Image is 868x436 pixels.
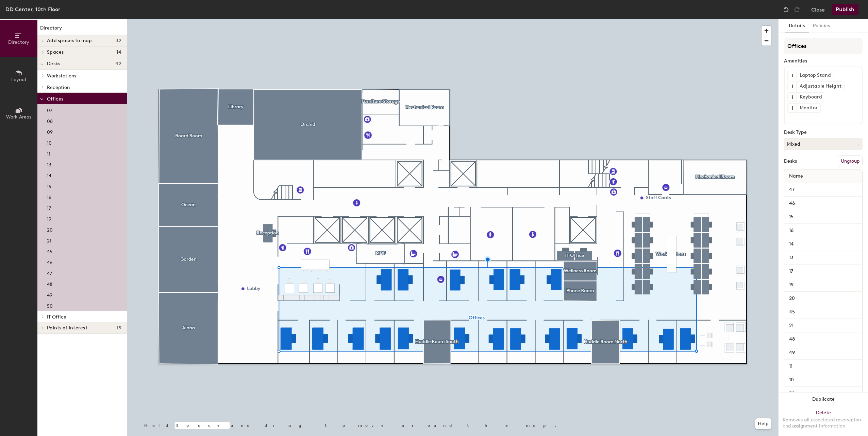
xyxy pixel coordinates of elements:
[784,159,797,164] div: Desks
[47,38,92,43] span: Add spaces to map
[788,104,797,112] button: 1
[786,307,861,317] input: Unnamed desk
[47,247,52,255] p: 45
[47,314,66,320] span: IT Office
[786,389,861,398] input: Unnamed desk
[47,236,51,244] p: 21
[47,171,51,179] p: 14
[47,279,52,287] p: 48
[784,138,863,150] button: Mixed
[47,269,52,276] p: 47
[116,38,121,43] span: 32
[786,199,861,208] input: Unnamed desk
[47,160,51,168] p: 13
[755,418,771,429] button: Help
[47,258,52,266] p: 46
[786,212,861,222] input: Unnamed desk
[786,226,861,235] input: Unnamed desk
[784,58,863,64] div: Amenities
[5,5,60,14] div: DD Center, 10th Floor
[797,82,844,91] div: Adjustable Height
[117,325,121,331] span: 19
[47,290,52,298] p: 49
[6,114,31,120] span: Work Areas
[47,96,63,102] span: Offices
[786,294,861,303] input: Unnamed desk
[788,82,797,91] button: 1
[47,61,60,67] span: Desks
[832,4,858,15] button: Publish
[47,301,53,309] p: 50
[791,94,793,101] span: 1
[47,127,53,135] p: 09
[47,149,50,157] p: 11
[783,417,864,429] div: Removes all associated reservation and assignment information
[786,267,861,276] input: Unnamed desk
[786,348,861,358] input: Unnamed desk
[47,325,87,331] span: Points of interest
[47,203,51,211] p: 17
[794,6,800,13] img: Redo
[47,116,53,124] p: 08
[791,105,793,112] span: 1
[791,72,793,79] span: 1
[11,77,27,83] span: Layout
[784,130,863,135] div: Desk Type
[786,253,861,262] input: Unnamed desk
[47,106,52,113] p: 07
[786,280,861,290] input: Unnamed desk
[779,393,868,406] button: Duplicate
[786,362,861,371] input: Unnamed desk
[47,182,51,189] p: 15
[779,406,868,436] button: DeleteRemoves all associated reservation and assignment information
[791,83,793,90] span: 1
[47,50,64,55] span: Spaces
[811,4,825,15] button: Close
[116,50,121,55] span: 14
[786,375,861,385] input: Unnamed desk
[47,193,51,200] p: 16
[797,93,825,102] div: Keyboard
[8,39,29,45] span: Directory
[37,24,127,35] h1: Directory
[783,6,789,13] img: Undo
[47,214,51,222] p: 19
[797,71,834,80] div: Laptop Stand
[785,19,809,33] button: Details
[797,104,820,112] div: Monitor
[809,19,834,33] button: Policies
[786,170,806,182] span: Name
[786,239,861,249] input: Unnamed desk
[115,61,121,67] span: 42
[47,225,53,233] p: 20
[47,138,52,146] p: 10
[786,321,861,330] input: Unnamed desk
[788,71,797,80] button: 1
[47,73,76,79] span: Workstations
[786,185,861,195] input: Unnamed desk
[838,156,863,167] button: Ungroup
[786,334,861,344] input: Unnamed desk
[788,93,797,102] button: 1
[47,85,70,90] span: Reception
